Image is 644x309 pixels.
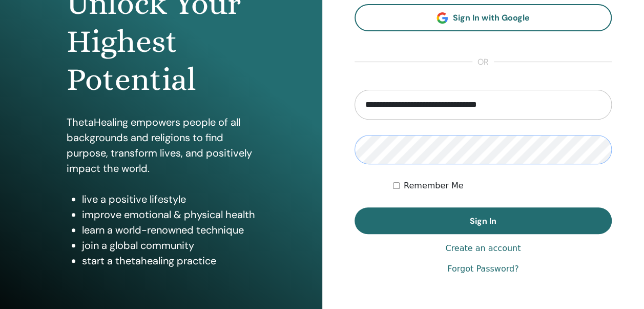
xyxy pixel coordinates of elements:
[355,207,612,234] button: Sign In
[453,12,529,23] span: Sign In with Google
[82,222,256,238] li: learn a world-renowned technique
[404,180,464,192] label: Remember Me
[472,56,494,68] span: or
[447,263,518,275] a: Forgot Password?
[82,238,256,253] li: join a global community
[470,216,496,226] span: Sign In
[393,180,612,192] div: Keep me authenticated indefinitely or until I manually logout
[445,242,521,255] a: Create an account
[82,207,256,222] li: improve emotional & physical health
[67,114,256,176] p: ThetaHealing empowers people of all backgrounds and religions to find purpose, transform lives, a...
[82,191,256,207] li: live a positive lifestyle
[82,253,256,268] li: start a thetahealing practice
[355,4,612,31] a: Sign In with Google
